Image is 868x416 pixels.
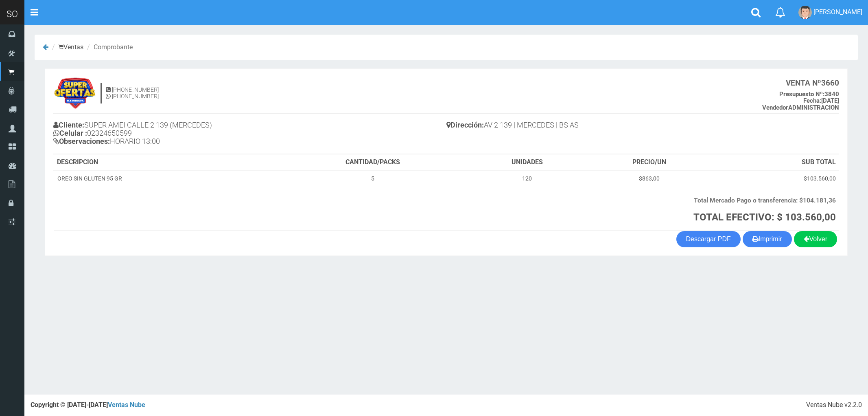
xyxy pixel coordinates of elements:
[278,154,468,171] th: CANTIDAD/PACKS
[586,154,712,171] th: PRECIO/UN
[85,43,133,52] li: Comprobante
[676,231,741,247] a: Descargar PDF
[586,171,712,186] td: $863,00
[779,90,824,98] strong: Presupuesto Nº:
[53,121,84,129] b: Cliente:
[468,171,586,186] td: 120
[694,197,836,204] strong: Total Mercado Pago o transferencia: $104.181,36
[712,154,839,171] th: SUB TOTAL
[693,211,836,223] strong: TOTAL EFECTIVO: $ 103.560,00
[54,171,278,186] td: OREO SIN GLUTEN 95 GR
[803,97,821,104] strong: Fecha:
[762,104,839,111] b: ADMINISTRACION
[31,401,145,409] strong: Copyright © [DATE]-[DATE]
[50,43,83,52] li: Ventas
[446,121,484,129] b: Dirección:
[53,129,87,137] b: Celular :
[108,401,145,409] a: Ventas Nube
[278,171,468,186] td: 5
[468,154,586,171] th: UNIDADES
[712,171,839,186] td: $103.560,00
[53,77,96,110] img: 6e4c2c31a476ec0362dbb77bd05c4b60.jpg
[798,6,812,19] img: User Image
[743,231,792,247] button: Imprimir
[54,154,278,171] th: DESCRIPCION
[446,119,840,133] h4: AV 2 139 | MERCEDES | BS AS
[806,401,862,410] div: Ventas Nube v2.2.0
[786,78,821,88] strong: VENTA Nº
[779,90,839,98] b: 3840
[813,8,862,16] span: [PERSON_NAME]
[106,87,159,99] h5: [PHONE_NUMBER] [PHONE_NUMBER]
[803,97,839,104] b: [DATE]
[53,137,110,145] b: Observaciones:
[53,119,446,149] h4: SUPER AMEI CALLE 2 139 (MERCEDES) 02324650599 HORARIO 13:00
[762,104,788,111] strong: Vendedor
[794,231,837,247] a: Volver
[786,78,839,88] b: 3660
